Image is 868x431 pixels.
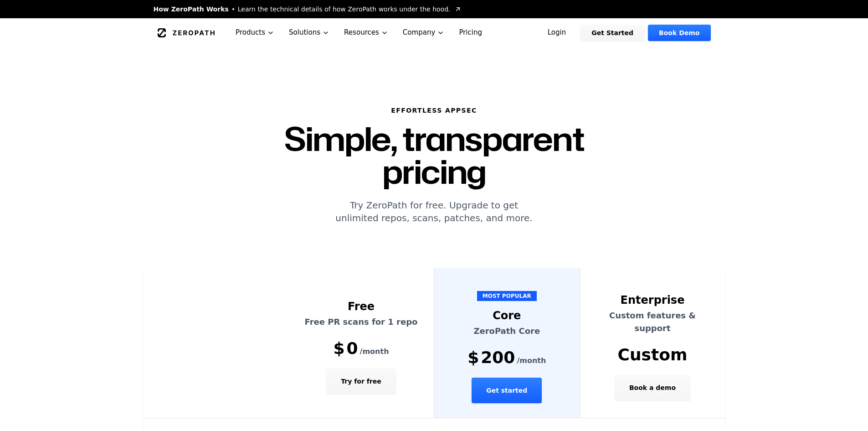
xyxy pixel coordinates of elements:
span: How ZeroPath Works [154,5,229,14]
a: Book Demo [648,25,710,41]
p: Try ZeroPath for free. Upgrade to get unlimited repos, scans, patches, and more. [230,199,638,224]
p: Custom features & support [591,309,714,335]
div: Core [445,308,569,323]
p: Free PR scans for 1 repo [299,316,423,328]
nav: Global [143,18,726,47]
span: MOST POPULAR [477,291,537,301]
span: /month [360,346,389,357]
button: Company [395,18,452,47]
h1: Simple, transparent pricing [230,122,638,188]
a: Pricing [452,18,489,47]
button: Try for free [326,369,395,394]
span: Custom [618,346,688,364]
span: $ [467,348,479,367]
button: Get started [472,378,542,403]
button: Resources [337,18,395,47]
p: ZeroPath Core [445,325,569,338]
a: How ZeroPath WorksLearn the technical details of how ZeroPath works under the hood. [154,5,462,14]
span: $ [333,339,344,358]
span: 200 [481,348,515,367]
a: Get Started [580,25,644,41]
span: 0 [347,339,358,358]
span: /month [517,355,546,366]
button: Solutions [282,18,337,47]
button: Products [228,18,282,47]
span: Learn the technical details of how ZeroPath works under the hood. [238,5,451,14]
div: Free [299,299,423,314]
h6: Effortless AppSec [230,106,638,115]
div: Enterprise [591,293,714,307]
button: Book a demo [615,375,690,400]
a: Login [537,25,577,41]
